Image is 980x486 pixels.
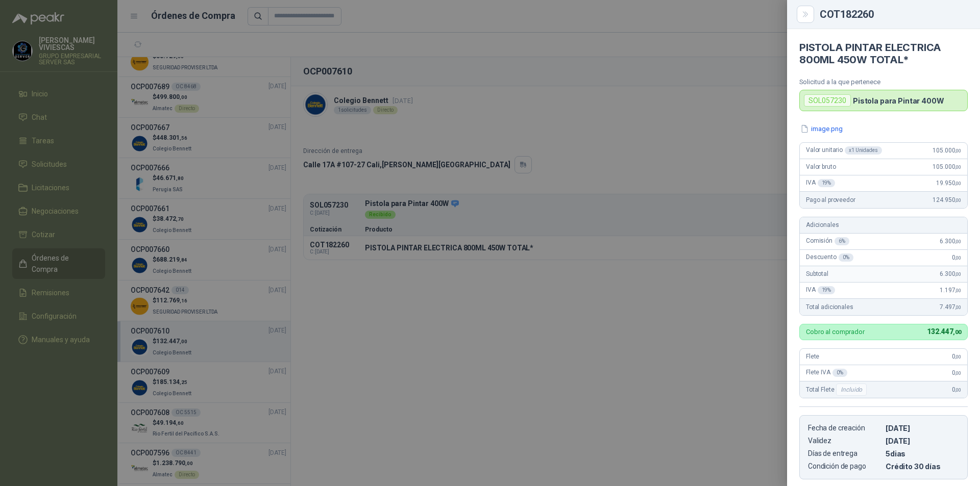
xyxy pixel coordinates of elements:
[804,94,851,107] div: SOL057230
[832,369,847,377] div: 0 %
[806,369,847,377] span: Flete IVA
[800,299,967,315] div: Total adicionales
[955,239,961,244] span: ,00
[839,253,853,262] div: 0 %
[952,386,961,393] span: 0
[955,148,961,154] span: ,00
[806,353,819,360] span: Flete
[799,8,812,20] button: Close
[835,237,849,245] div: 6 %
[806,286,835,294] span: IVA
[955,255,961,261] span: ,00
[955,181,961,186] span: ,00
[808,424,881,432] p: Fecha de creación
[933,147,961,154] span: 105.000
[806,146,882,155] span: Valor unitario
[808,449,881,458] p: Días de entrega
[927,327,961,336] span: 132.447
[886,449,959,458] p: 5 dias
[940,287,961,294] span: 1.197
[806,328,865,335] p: Cobro al comprador
[845,146,882,155] div: x 1 Unidades
[818,179,836,187] div: 19 %
[886,462,959,471] p: Crédito 30 días
[952,353,961,360] span: 0
[933,196,961,203] span: 124.950
[955,370,961,376] span: ,00
[955,387,961,393] span: ,00
[799,41,968,66] h4: PISTOLA PINTAR ELECTRICA 800ML 450W TOTAL*
[953,329,961,336] span: ,00
[952,254,961,261] span: 0
[940,238,961,245] span: 6.300
[806,196,855,203] span: Pago al proveedor
[955,354,961,360] span: ,00
[955,164,961,170] span: ,00
[886,437,959,445] p: [DATE]
[806,383,869,396] span: Total Flete
[955,271,961,277] span: ,00
[940,303,961,311] span: 7.497
[940,270,961,277] span: 6.300
[836,383,867,396] div: Incluido
[853,96,944,105] p: Pistola para Pintar 400W
[799,78,968,86] p: Solicitud a la que pertenece
[955,197,961,203] span: ,00
[808,462,881,471] p: Condición de pago
[800,217,967,234] div: Adicionales
[799,123,844,134] button: image.png
[806,163,836,170] span: Valor bruto
[806,237,849,245] span: Comisión
[955,304,961,310] span: ,00
[820,9,968,19] div: COT182260
[806,270,828,277] span: Subtotal
[806,179,835,187] span: IVA
[806,253,853,262] span: Descuento
[952,369,961,376] span: 0
[886,424,959,432] p: [DATE]
[818,286,836,294] div: 19 %
[955,288,961,293] span: ,00
[933,163,961,170] span: 105.000
[808,437,881,445] p: Validez
[936,180,961,187] span: 19.950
